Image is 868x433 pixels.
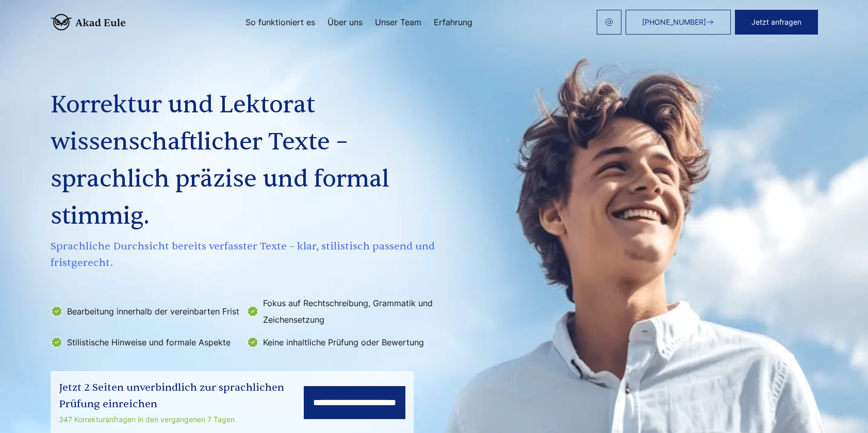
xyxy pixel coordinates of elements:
[247,334,436,351] li: Keine inhaltliche Prüfung oder Bewertung
[51,334,240,351] li: Stilistische Hinweise und formale Aspekte
[247,295,436,328] li: Fokus auf Rechtschreibung, Grammatik und Zeichensetzung
[51,238,438,271] span: Sprachliche Durchsicht bereits verfasster Texte – klar, stilistisch passend und fristgerecht.
[59,379,304,412] div: Jetzt 2 Seiten unverbindlich zur sprachlichen Prüfung einreichen
[434,18,472,26] a: Erfahrung
[642,18,706,26] span: [PHONE_NUMBER]
[51,14,126,30] img: logo
[735,10,818,35] button: Jetzt anfragen
[245,18,315,26] a: So funktioniert es
[59,413,304,426] div: 347 Korrekturanfragen in den vergangenen 7 Tagen
[375,18,421,26] a: Unser Team
[626,10,731,35] a: [PHONE_NUMBER]
[51,87,438,235] h1: Korrektur und Lektorat wissenschaftlicher Texte – sprachlich präzise und formal stimmig.
[605,18,613,26] img: email
[327,18,363,26] a: Über uns
[51,295,240,328] li: Bearbeitung innerhalb der vereinbarten Frist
